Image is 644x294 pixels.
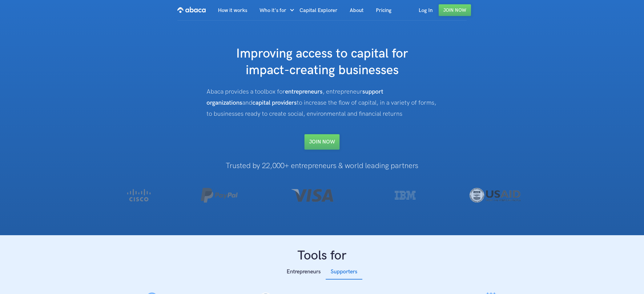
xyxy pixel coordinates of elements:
[439,4,471,16] a: Join Now
[207,86,437,119] div: Abaca provides a toolbox for , entrepreneur and to increase the flow of capital, in a variety of ...
[304,134,340,150] a: Join NOW
[97,162,547,170] h1: Trusted by 22,000+ entrepreneurs & world leading partners
[177,5,206,15] img: Abaca logo
[199,46,445,79] h1: Improving access to capital for impact-creating businesses
[285,88,323,95] strong: entrepreneurs
[252,99,297,107] strong: capital providers
[97,248,547,264] h1: Tools for
[331,267,357,276] div: Supporters
[287,267,321,276] div: Entrepreneurs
